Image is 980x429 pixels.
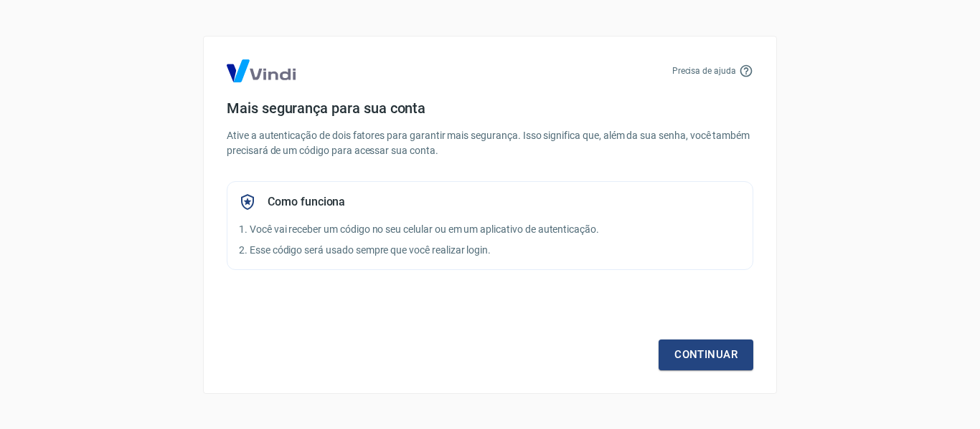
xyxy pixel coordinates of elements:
img: Logo Vind [227,59,296,82]
a: Continuar [659,339,753,370]
p: Precisa de ajuda [672,64,736,77]
h5: Como funciona [268,195,345,209]
p: 1. Você vai receber um código no seu celular ou em um aplicativo de autenticação. [239,222,741,237]
h4: Mais segurança para sua conta [227,100,753,117]
p: Ative a autenticação de dois fatores para garantir mais segurança. Isso significa que, além da su... [227,128,753,158]
p: 2. Esse código será usado sempre que você realizar login. [239,243,741,258]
